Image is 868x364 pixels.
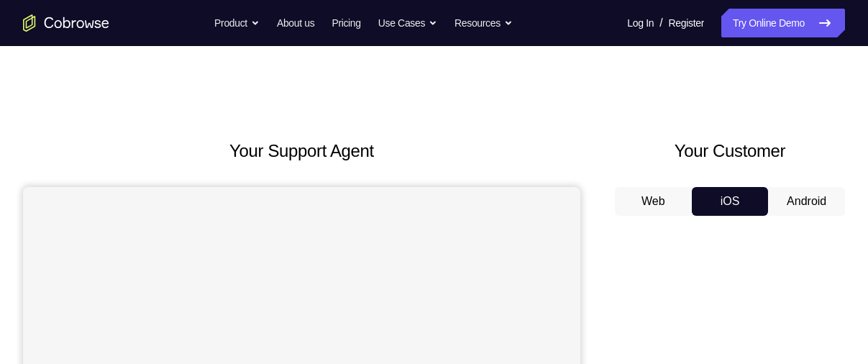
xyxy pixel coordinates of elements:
button: Web [615,187,692,216]
span: / [659,14,662,32]
a: Try Online Demo [721,9,845,37]
button: iOS [692,187,769,216]
h2: Your Customer [615,138,845,164]
button: Product [214,9,260,37]
a: Go to the home page [23,14,109,32]
button: Android [768,187,845,216]
button: Use Cases [378,9,437,37]
button: Resources [454,9,513,37]
a: Register [669,9,704,37]
h2: Your Support Agent [23,138,580,164]
a: About us [277,9,314,37]
a: Log In [627,9,654,37]
a: Pricing [332,9,360,37]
